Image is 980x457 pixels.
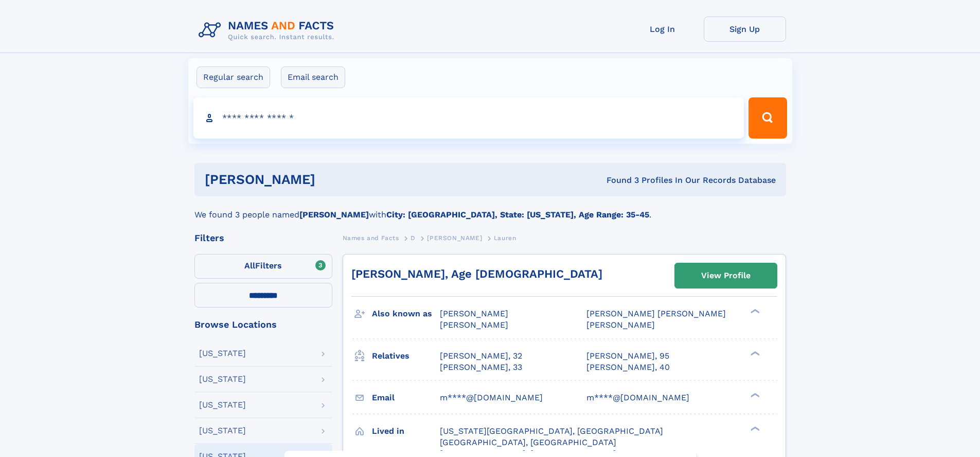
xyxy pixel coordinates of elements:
[194,16,343,44] img: Logo Names and Facts
[748,308,760,315] div: ❯
[748,350,760,357] div: ❯
[440,437,616,447] span: [GEOGRAPHIC_DATA], [GEOGRAPHIC_DATA]
[199,375,246,383] div: [US_STATE]
[494,234,516,242] span: Lauren
[386,210,649,219] b: City: [GEOGRAPHIC_DATA], State: [US_STATE], Age Range: 35-45
[194,320,332,329] div: Browse Locations
[440,362,522,373] a: [PERSON_NAME], 33
[586,309,726,318] span: [PERSON_NAME] [PERSON_NAME]
[749,97,787,139] button: Search Button
[586,350,669,362] a: [PERSON_NAME], 95
[372,305,440,323] h3: Also known as
[586,320,655,330] span: [PERSON_NAME]
[701,264,751,287] div: View Profile
[299,210,369,219] b: [PERSON_NAME]
[244,261,255,270] span: All
[372,389,440,407] h3: Email
[748,392,760,398] div: ❯
[411,234,416,242] span: D
[440,426,663,436] span: [US_STATE][GEOGRAPHIC_DATA], [GEOGRAPHIC_DATA]
[586,362,670,373] a: [PERSON_NAME], 40
[704,16,786,42] a: Sign Up
[372,347,440,365] h3: Relatives
[205,173,461,186] h1: [PERSON_NAME]
[199,427,246,435] div: [US_STATE]
[427,234,482,242] span: [PERSON_NAME]
[440,309,508,318] span: [PERSON_NAME]
[748,425,760,432] div: ❯
[411,231,416,244] a: D
[281,66,345,88] label: Email search
[621,16,704,42] a: Log In
[675,263,777,288] a: View Profile
[440,350,522,362] a: [PERSON_NAME], 32
[461,175,776,186] div: Found 3 Profiles In Our Records Database
[197,66,270,88] label: Regular search
[194,233,332,243] div: Filters
[427,231,482,244] a: [PERSON_NAME]
[194,254,332,279] label: Filters
[372,422,440,440] h3: Lived in
[351,267,602,280] a: [PERSON_NAME], Age [DEMOGRAPHIC_DATA]
[343,231,399,244] a: Names and Facts
[199,349,246,358] div: [US_STATE]
[194,196,786,221] div: We found 3 people named with .
[440,320,508,330] span: [PERSON_NAME]
[199,401,246,409] div: [US_STATE]
[193,97,744,139] input: search input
